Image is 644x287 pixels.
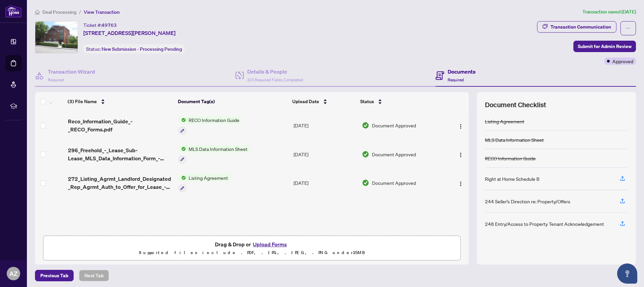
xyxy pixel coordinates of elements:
th: Document Tag(s) [175,92,290,111]
img: Status Icon [179,145,186,153]
h4: Documents [448,68,476,76]
img: Status Icon [179,174,186,181]
div: Status: [83,44,185,53]
span: RECO Information Guide [186,116,242,124]
button: Logo [455,177,466,188]
td: [DATE] [291,111,359,140]
th: Status [357,92,443,111]
span: View Transaction [84,9,120,15]
span: ellipsis [626,26,631,31]
td: [DATE] [291,169,359,198]
button: Status IconRECO Information Guide [179,116,242,134]
span: MLS Data Information Sheet [186,145,250,153]
span: Upload Date [292,98,319,105]
span: Submit for Admin Review [578,41,632,52]
button: Logo [455,120,466,131]
img: Document Status [362,179,369,187]
div: 244 Seller’s Direction re: Property/Offers [485,198,570,205]
span: 49763 [102,22,117,28]
span: Drag & Drop or [215,240,289,249]
button: Next Tab [79,270,109,281]
img: IMG-W12358347_1.jpg [35,22,78,53]
div: 248 Entry/Access to Property Tenant Acknowledgement [485,220,604,228]
span: Approved [612,57,633,65]
span: Document Approved [372,151,416,158]
article: Transaction saved [DATE] [582,8,636,16]
span: AZ [9,269,17,278]
button: Logo [455,149,466,160]
span: Required [448,77,464,82]
span: Listing Agreement [186,174,231,181]
span: Previous Tab [40,270,68,281]
button: Submit for Admin Review [573,41,636,52]
button: Status IconListing Agreement [179,174,231,192]
button: Status IconMLS Data Information Sheet [179,145,250,163]
span: 3/3 Required Fields Completed [247,77,303,82]
div: RECO Information Guide [485,155,536,162]
img: logo [5,5,22,17]
button: Open asap [617,263,637,284]
span: home [35,10,40,14]
span: Status [360,98,374,105]
p: Supported files include .PDF, .JPG, .JPEG, .PNG under 25 MB [47,249,456,257]
th: (3) File Name [65,92,175,111]
span: Deal Processing [42,9,76,15]
span: (3) File Name [68,98,97,105]
span: Drag & Drop orUpload FormsSupported files include .PDF, .JPG, .JPEG, .PNG under25MB [43,236,460,261]
div: Ticket #: [83,21,117,29]
th: Upload Date [290,92,358,111]
div: Transaction Communication [551,22,611,32]
span: 296_Freehold_-_Lease_Sub-Lease_MLS_Data_Information_Form_-_PropTx-[PERSON_NAME].pdf [68,146,173,162]
span: Required [48,77,64,82]
span: Document Checklist [485,100,546,110]
img: Document Status [362,151,369,158]
div: MLS Data Information Sheet [485,136,544,143]
div: Right at Home Schedule B [485,175,539,182]
button: Previous Tab [35,270,74,281]
h4: Details & People [247,68,303,76]
img: Document Status [362,122,369,129]
h4: Transaction Wizard [48,68,95,76]
img: Logo [458,181,463,187]
span: [STREET_ADDRESS][PERSON_NAME] [83,29,176,37]
img: Logo [458,124,463,129]
span: Document Approved [372,122,416,129]
span: 272_Listing_Agrmt_Landlord_Designated_Rep_Agrmt_Auth_to_Offer_for_Lease_-_PropTx-[PERSON_NAME].pdf [68,175,173,191]
li: / [79,8,81,16]
span: Document Approved [372,179,416,187]
span: Reco_Information_Guide_-_RECO_Forms.pdf [68,117,173,133]
td: [DATE] [291,140,359,169]
button: Upload Forms [251,240,289,249]
div: Listing Agreement [485,118,524,125]
img: Logo [458,152,463,158]
span: New Submission - Processing Pending [102,46,182,52]
img: Status Icon [179,116,186,124]
button: Transaction Communication [537,21,616,33]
